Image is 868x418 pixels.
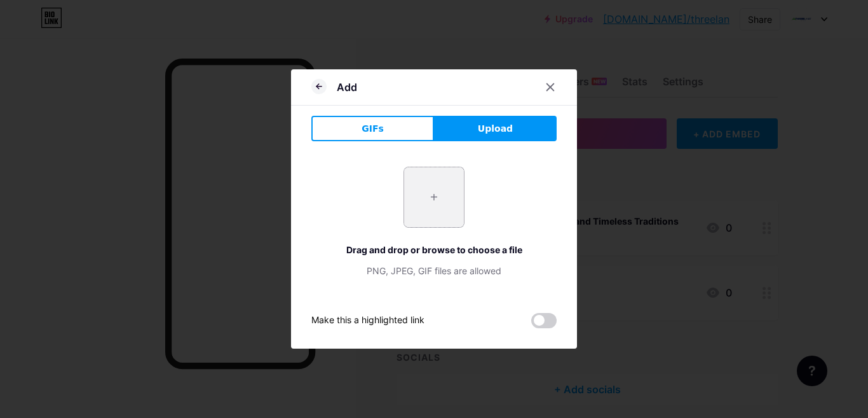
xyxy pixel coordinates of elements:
span: Upload [478,122,513,136]
button: Upload [434,116,557,141]
div: Drag and drop or browse to choose a file [311,243,557,256]
div: Add [337,80,357,95]
div: Make this a highlighted link [311,313,424,328]
button: GIFs [311,116,434,141]
span: GIFs [362,122,384,136]
div: PNG, JPEG, GIF files are allowed [311,264,557,277]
